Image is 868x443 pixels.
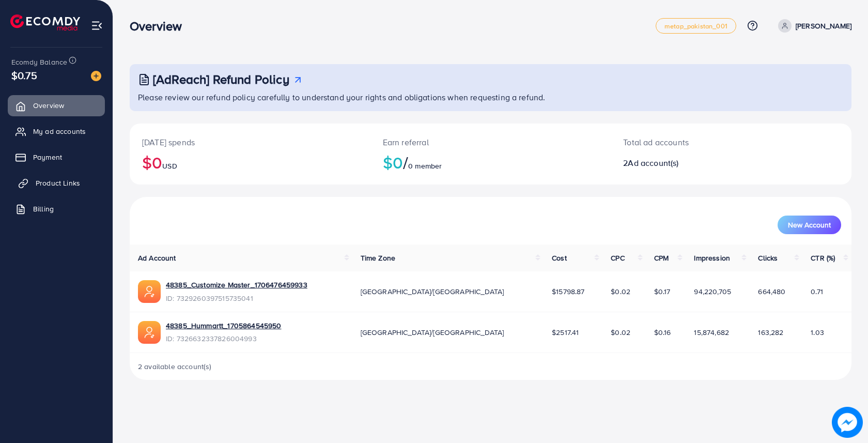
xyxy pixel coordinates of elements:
h3: [AdReach] Refund Policy [153,72,289,87]
span: ID: 7329260397515735041 [166,293,307,303]
span: Cost [552,253,567,263]
img: menu [91,20,103,32]
a: Billing [8,198,105,219]
img: logo [10,14,80,30]
span: 664,480 [758,286,785,297]
span: Product Links [36,178,80,188]
span: $0.02 [611,286,630,297]
p: Total ad accounts [623,136,779,148]
a: [PERSON_NAME] [774,19,851,33]
img: image [832,407,863,438]
h2: 2 [623,158,779,168]
span: / [403,150,408,174]
span: New Account [788,221,831,228]
span: CTR (%) [811,253,835,263]
a: My ad accounts [8,121,105,142]
span: Ad account(s) [628,157,678,169]
span: Billing [33,204,54,214]
h2: $0 [142,152,358,172]
span: [GEOGRAPHIC_DATA]/[GEOGRAPHIC_DATA] [361,327,504,338]
span: Ad Account [138,253,176,263]
span: $0.17 [654,286,671,297]
span: 94,220,705 [694,286,731,297]
a: 48385_Customize Master_1706476459933 [166,280,307,290]
span: 1.03 [811,327,824,338]
span: $0.02 [611,327,630,338]
span: $2517.41 [552,327,579,338]
h3: Overview [130,19,190,34]
a: 48385_Hummartt_1705864545950 [166,320,281,331]
span: Payment [33,152,62,162]
span: Ecomdy Balance [11,57,67,67]
span: Overview [33,100,64,111]
span: Clicks [758,253,778,263]
span: $0.75 [11,68,37,83]
span: 163,282 [758,327,783,338]
a: Overview [8,95,105,116]
p: [DATE] spends [142,136,358,148]
span: $15798.87 [552,286,584,297]
span: CPM [654,253,669,263]
span: Time Zone [361,253,395,263]
span: [GEOGRAPHIC_DATA]/[GEOGRAPHIC_DATA] [361,286,504,297]
a: Product Links [8,173,105,193]
span: $0.16 [654,327,671,338]
img: ic-ads-acc.e4c84228.svg [138,321,161,344]
span: ID: 7326632337826004993 [166,333,281,344]
span: Impression [694,253,730,263]
a: metap_pakistan_001 [656,18,736,34]
span: My ad accounts [33,126,86,136]
a: Payment [8,147,105,167]
img: image [91,71,101,81]
span: 0 member [408,161,442,171]
span: 15,874,682 [694,327,729,338]
h2: $0 [383,152,599,172]
span: USD [162,161,177,171]
p: Please review our refund policy carefully to understand your rights and obligations when requesti... [138,91,845,103]
p: [PERSON_NAME] [796,20,851,32]
p: Earn referral [383,136,599,148]
button: New Account [778,216,841,234]
img: ic-ads-acc.e4c84228.svg [138,280,161,303]
span: 2 available account(s) [138,361,212,372]
span: CPC [611,253,624,263]
span: metap_pakistan_001 [664,23,727,29]
span: 0.71 [811,286,823,297]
